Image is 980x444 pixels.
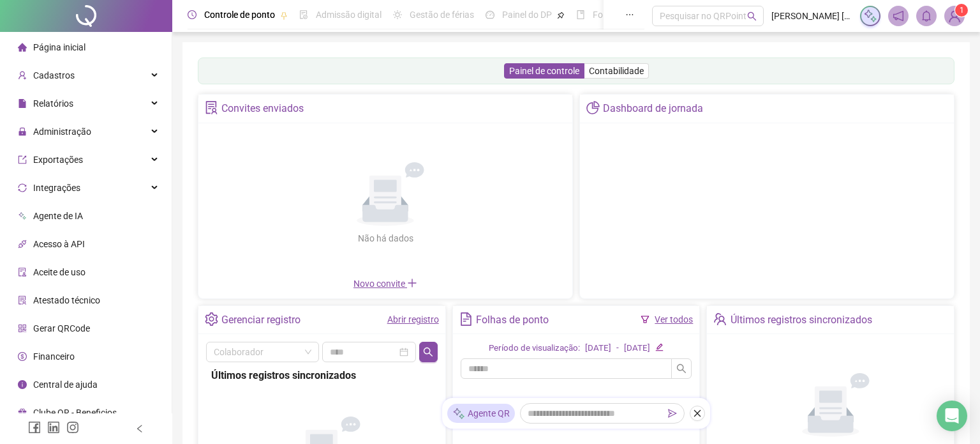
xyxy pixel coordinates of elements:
a: Abrir registro [387,314,439,325]
span: notification [893,10,904,22]
div: Período de visualização: [489,342,580,355]
span: book [576,10,585,19]
span: search [747,11,757,21]
span: user-add [18,71,27,80]
a: Ver todos [655,314,693,325]
div: Dashboard de jornada [603,98,703,119]
span: export [18,155,27,164]
div: [DATE] [624,342,650,355]
span: audit [18,268,27,277]
span: facebook [28,421,41,434]
span: Novo convite [353,279,417,289]
span: sync [18,183,27,192]
span: instagram [66,421,79,434]
span: team [713,312,727,326]
span: plus [407,278,417,288]
div: Agente QR [447,404,515,423]
span: [PERSON_NAME] [PERSON_NAME] [771,9,852,23]
img: sparkle-icon.fc2bf0ac1784a2077858766a79e2daf3.svg [863,9,877,23]
span: Gestão de férias [410,10,474,20]
span: Relatórios [33,98,73,109]
span: Painel do DP [502,10,552,20]
div: - [616,342,619,355]
span: lock [18,127,27,136]
span: file-text [459,312,473,326]
span: search [423,347,433,357]
span: sun [393,10,402,19]
div: Folhas de ponto [476,309,549,331]
sup: Atualize o seu contato no menu Meus Dados [955,4,968,17]
span: Gerar QRCode [33,323,90,333]
div: Últimos registros sincronizados [731,309,872,331]
span: solution [205,101,218,114]
div: Gerenciar registro [221,309,301,331]
span: pushpin [557,11,565,19]
span: Acesso à API [33,239,85,249]
img: 71708 [945,6,964,26]
span: qrcode [18,324,27,333]
span: Folha de pagamento [593,10,674,20]
span: home [18,43,27,52]
span: Painel de controle [509,66,579,76]
span: solution [18,296,27,305]
span: gift [18,408,27,417]
span: Aceite de uso [33,267,85,277]
span: Contabilidade [589,66,644,76]
div: Open Intercom Messenger [937,401,967,431]
span: send [668,409,677,418]
span: Controle de ponto [204,10,275,20]
span: api [18,240,27,249]
span: edit [655,343,664,351]
div: Últimos registros sincronizados [211,367,433,383]
span: bell [921,10,932,22]
span: Cadastros [33,70,75,80]
span: left [135,424,144,433]
span: dollar [18,352,27,361]
span: clock-circle [188,10,197,19]
span: file [18,99,27,108]
span: search [676,364,687,374]
img: sparkle-icon.fc2bf0ac1784a2077858766a79e2daf3.svg [452,407,465,420]
span: linkedin [47,421,60,434]
span: setting [205,312,218,326]
span: Administração [33,126,91,137]
span: 1 [960,6,964,15]
span: Exportações [33,155,83,165]
span: pie-chart [586,101,600,114]
span: Clube QR - Beneficios [33,408,117,418]
div: Convites enviados [221,98,304,119]
span: Integrações [33,183,80,193]
span: Agente de IA [33,211,83,221]
div: [DATE] [585,342,611,355]
span: close [693,409,702,418]
span: pushpin [280,11,288,19]
span: Página inicial [33,42,85,52]
span: filter [641,315,650,324]
span: Atestado técnico [33,295,100,305]
div: Não há dados [327,231,444,245]
span: file-done [299,10,308,19]
span: ellipsis [625,10,634,19]
span: info-circle [18,380,27,389]
span: dashboard [486,10,494,19]
span: Financeiro [33,351,75,362]
span: Central de ajuda [33,379,98,390]
span: Admissão digital [316,10,382,20]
